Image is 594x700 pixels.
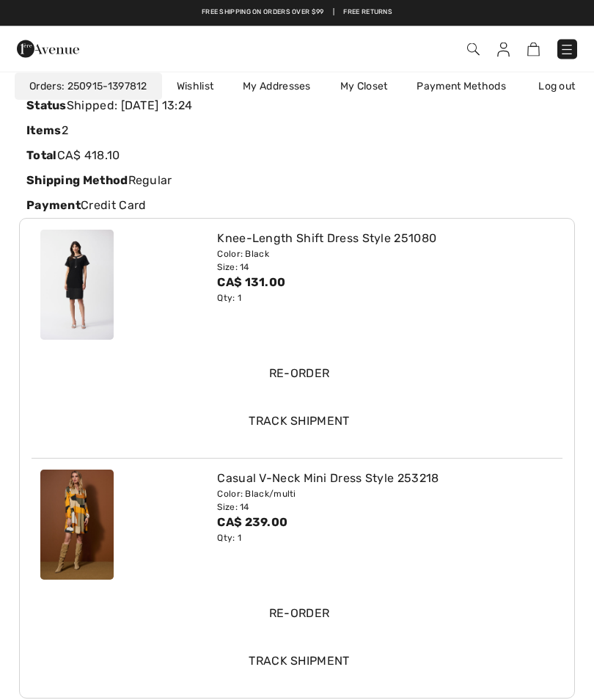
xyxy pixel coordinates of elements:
[43,640,556,684] input: Track Shipment
[217,292,554,305] div: Qty: 1
[19,119,575,144] div: 2
[228,73,326,100] a: My Addresses
[402,73,521,100] a: Payment Methods
[19,169,575,194] div: Regular
[343,7,392,18] a: Free Returns
[17,41,79,55] a: 1ère Avenue
[217,514,554,532] div: CA$ 239.00
[217,261,554,274] div: Size: 14
[19,194,575,219] div: Credit Card
[26,147,57,165] label: Total
[497,43,510,57] img: My Info
[217,230,554,248] div: Knee-Length Shift Dress Style 251080
[217,501,554,514] div: Size: 14
[217,274,554,292] div: CA$ 131.00
[26,98,67,115] label: Status
[15,73,162,100] a: Orders
[333,7,334,18] span: |
[202,7,324,18] a: Free shipping on orders over $99
[217,488,554,501] div: Color: Black/multi
[217,470,554,488] div: Casual V-Neck Mini Dress Style 253218
[43,592,556,636] input: Re-order
[19,144,575,169] div: CA$ 418.10
[40,230,114,340] img: joseph-ribkoff-dresses-jumpsuits-black_251080_1_5c96_search.jpg
[26,123,62,140] label: Items
[62,80,147,92] a: 250915-1397812
[17,34,79,64] img: 1ère Avenue
[560,43,574,57] img: Menu
[527,43,540,56] img: Shopping Bag
[467,43,480,56] img: Search
[43,400,556,444] input: Track Shipment
[26,172,128,190] label: Shipping Method
[19,94,575,119] div: Shipped: [DATE] 13:24
[326,73,403,100] a: My Closet
[26,197,81,215] label: Payment
[162,73,228,100] a: Wishlist
[217,248,554,261] div: Color: Black
[43,352,556,396] input: Re-order
[217,532,554,545] div: Qty: 1
[40,470,114,580] img: joseph-ribkoff-dresses-jumpsuits-black-multi_253218_6_d5f2_search.jpg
